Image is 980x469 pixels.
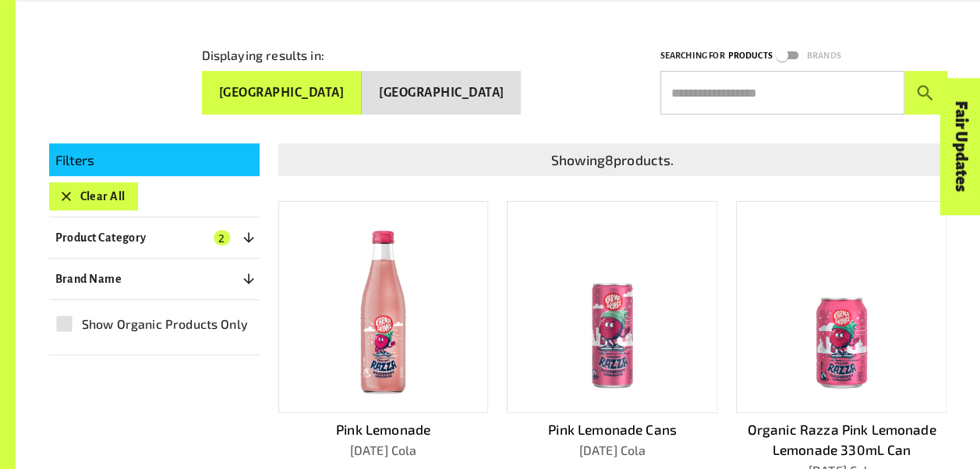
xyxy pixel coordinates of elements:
[55,228,147,247] p: Product Category
[507,419,717,439] p: Pink Lemonade Cans
[362,71,521,115] button: [GEOGRAPHIC_DATA]
[55,270,122,288] p: Brand Name
[807,48,841,63] p: Brands
[660,48,725,63] p: Searching for
[507,441,717,460] p: [DATE] Cola
[727,48,772,63] p: Products
[82,315,248,333] span: Show Organic Products Only
[202,71,362,115] button: [GEOGRAPHIC_DATA]
[278,419,489,439] p: Pink Lemonade
[736,419,946,460] p: Organic Razza Pink Lemonade Lemonade 330mL Can
[49,265,260,293] button: Brand Name
[55,150,253,170] p: Filters
[49,224,260,252] button: Product Category
[214,230,229,245] span: 2
[49,182,138,210] button: Clear All
[285,150,941,170] p: Showing 8 products.
[202,46,324,65] p: Displaying results in:
[278,441,489,460] p: [DATE] Cola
